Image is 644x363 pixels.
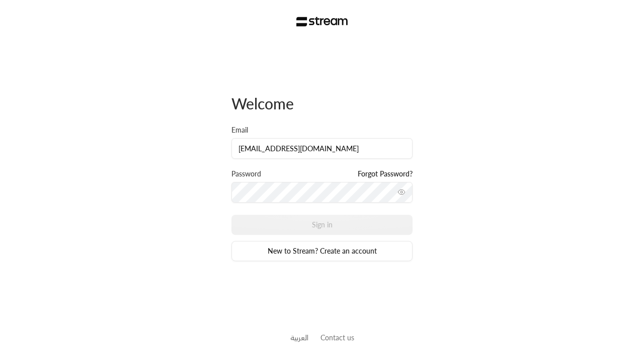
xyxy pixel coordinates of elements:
[393,184,410,200] button: toggle password visibility
[296,17,348,27] img: Stream Logo
[231,94,294,112] span: Welcome
[320,333,354,342] a: Contact us
[320,332,354,343] button: Contact us
[358,169,413,179] a: Forgot Password?
[231,169,261,179] label: Password
[290,328,308,347] a: العربية
[231,241,413,261] a: New to Stream? Create an account
[231,125,248,135] label: Email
